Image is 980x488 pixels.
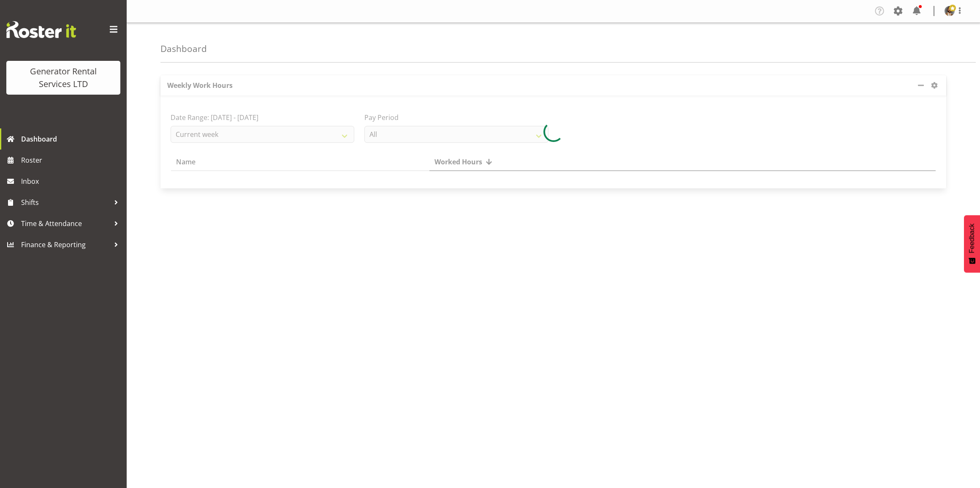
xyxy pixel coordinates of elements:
span: Feedback [968,224,976,253]
span: Shifts [21,196,110,209]
button: Feedback - Show survey [964,215,980,273]
span: Time & Attendance [21,217,110,230]
div: Generator Rental Services LTD [15,65,112,90]
img: sean-johnstone4fef95288b34d066b2c6be044394188f.png [945,6,955,16]
span: Finance & Reporting [21,238,110,251]
h4: Dashboard [160,44,207,54]
span: Roster [21,154,122,166]
span: Inbox [21,175,122,188]
span: Dashboard [21,133,122,145]
img: Rosterit website logo [6,21,76,38]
